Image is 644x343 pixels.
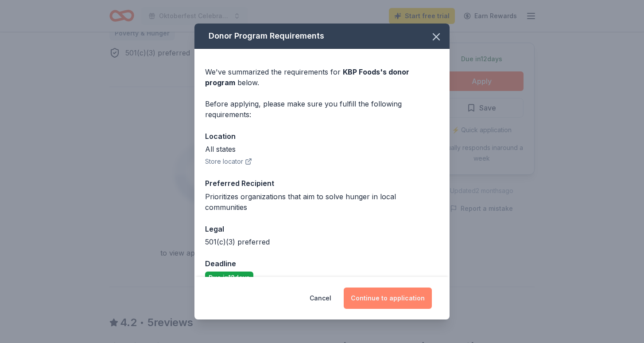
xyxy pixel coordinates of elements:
[205,258,439,269] div: Deadline
[205,223,439,235] div: Legal
[205,130,439,142] div: Location
[205,144,439,154] div: All states
[310,288,331,309] button: Cancel
[205,191,439,213] div: Prioritizes organizations that aim to solve hunger in local communities
[205,99,439,120] div: Before applying, please make sure you fulfill the following requirements:
[205,177,439,189] div: Preferred Recipient
[205,272,253,284] div: Due in 12 days
[205,156,252,167] button: Store locator
[205,237,439,247] div: 501(c)(3) preferred
[205,67,439,88] div: We've summarized the requirements for below.
[344,288,432,309] button: Continue to application
[194,24,450,49] div: Donor Program Requirements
